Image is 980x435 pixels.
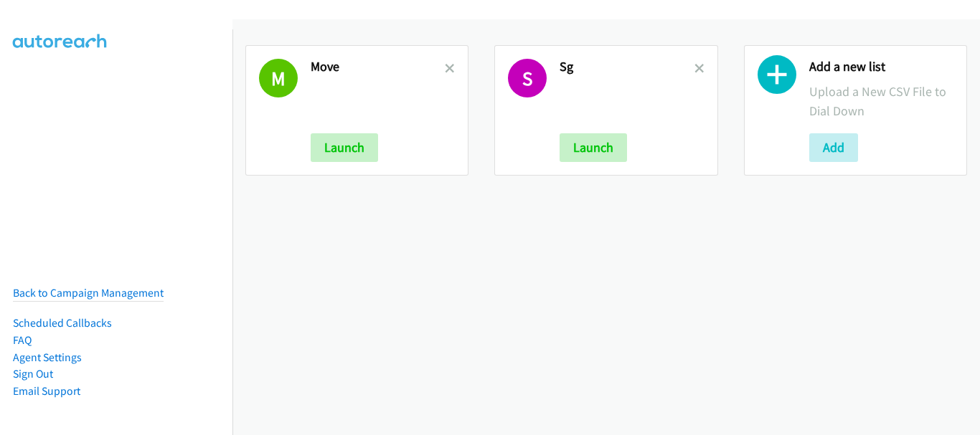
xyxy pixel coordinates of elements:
[311,59,445,75] h2: Move
[13,286,164,300] a: Back to Campaign Management
[809,133,858,162] button: Add
[809,59,953,75] h2: Add a new list
[13,384,80,398] a: Email Support
[560,59,694,75] h2: Sg
[13,350,82,364] a: Agent Settings
[259,59,298,97] h1: M
[311,133,378,162] button: Launch
[560,133,627,162] button: Launch
[13,367,53,381] a: Sign Out
[809,82,953,120] p: Upload a New CSV File to Dial Down
[508,59,547,97] h1: S
[13,333,32,347] a: FAQ
[13,316,112,330] a: Scheduled Callbacks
